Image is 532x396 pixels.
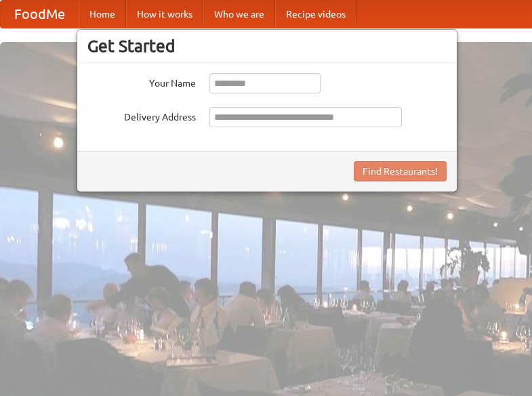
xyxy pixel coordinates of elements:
[87,73,196,90] label: Your Name
[354,161,447,181] button: Find Restaurants!
[79,1,126,28] a: Home
[275,1,356,28] a: Recipe videos
[126,1,203,28] a: How it works
[203,1,275,28] a: Who we are
[87,107,196,124] label: Delivery Address
[87,36,447,56] h3: Get Started
[1,1,79,28] a: FoodMe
